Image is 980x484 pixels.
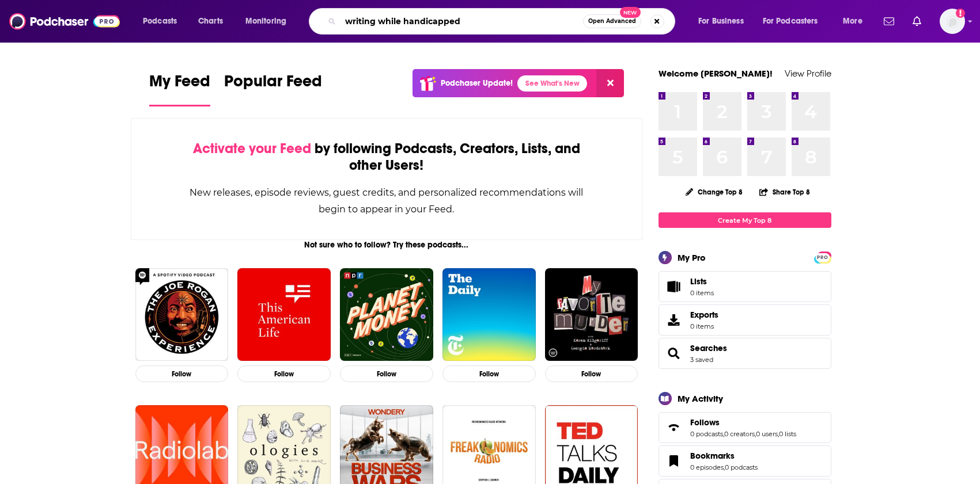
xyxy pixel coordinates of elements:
span: , [723,430,724,438]
a: Charts [191,12,230,31]
button: open menu [237,12,301,31]
a: Bookmarks [663,453,686,469]
span: For Business [698,13,744,29]
span: PRO [816,253,830,262]
div: My Activity [678,393,723,404]
a: Follows [663,420,686,436]
div: by following Podcasts, Creators, Lists, and other Users! [189,140,585,174]
a: Exports [659,304,831,336]
a: Show notifications dropdown [879,12,899,31]
span: Searches [659,338,831,369]
span: Bookmarks [690,451,735,461]
button: open menu [135,12,192,31]
span: Exports [690,310,718,320]
span: Exports [663,312,686,328]
img: User Profile [940,9,965,34]
span: Open Advanced [588,18,636,24]
div: Not sure who to follow? Try these podcasts... [131,240,643,250]
a: My Feed [149,71,210,106]
span: More [843,13,862,29]
button: Follow [545,365,638,382]
a: See What's New [517,75,587,92]
a: Popular Feed [224,71,322,106]
span: Lists [663,279,686,295]
button: Follow [340,365,433,382]
svg: Add a profile image [956,9,965,18]
a: Lists [659,271,831,302]
span: , [755,430,756,438]
button: open menu [755,12,835,31]
span: Lists [690,276,714,287]
span: , [724,463,725,471]
a: Bookmarks [690,451,758,461]
a: Show notifications dropdown [908,12,926,31]
img: This American Life [237,268,331,361]
span: Monitoring [245,13,286,29]
span: Follows [659,412,831,443]
button: Change Top 8 [679,185,750,199]
button: Share Top 8 [759,181,811,203]
a: Follows [690,417,796,428]
a: Searches [663,345,686,361]
a: 0 podcasts [690,430,723,438]
a: PRO [816,253,830,261]
span: Activate your Feed [193,140,311,157]
div: My Pro [678,252,706,263]
a: Welcome [PERSON_NAME]! [659,68,773,79]
span: 0 items [690,289,714,297]
span: Logged in as francesca.budinoff [940,9,965,34]
button: Follow [237,365,331,382]
span: Popular Feed [224,71,322,98]
img: The Joe Rogan Experience [135,268,229,361]
img: My Favorite Murder with Karen Kilgariff and Georgia Hardstark [545,268,638,361]
button: Open AdvancedNew [583,14,641,28]
img: The Daily [442,268,536,361]
button: Show profile menu [940,9,965,34]
a: 3 saved [690,356,713,364]
a: Searches [690,343,727,353]
span: Charts [198,13,223,29]
a: Create My Top 8 [659,212,831,228]
a: 0 podcasts [725,463,758,471]
span: Lists [690,276,707,287]
a: 0 episodes [690,463,724,471]
a: 0 lists [779,430,796,438]
button: open menu [690,12,758,31]
button: open menu [835,12,877,31]
button: Follow [442,365,536,382]
img: Planet Money [340,268,433,361]
span: Bookmarks [659,445,831,477]
a: 0 creators [724,430,755,438]
p: Podchaser Update! [441,78,513,88]
span: Follows [690,417,720,428]
span: 0 items [690,322,718,330]
span: Podcasts [143,13,177,29]
div: New releases, episode reviews, guest credits, and personalized recommendations will begin to appe... [189,184,585,218]
a: 0 users [756,430,778,438]
span: For Podcasters [763,13,818,29]
span: New [620,7,641,18]
img: Podchaser - Follow, Share and Rate Podcasts [9,10,120,32]
span: My Feed [149,71,210,98]
div: Search podcasts, credits, & more... [320,8,686,35]
span: , [778,430,779,438]
button: Follow [135,365,229,382]
input: Search podcasts, credits, & more... [340,12,583,31]
a: View Profile [785,68,831,79]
